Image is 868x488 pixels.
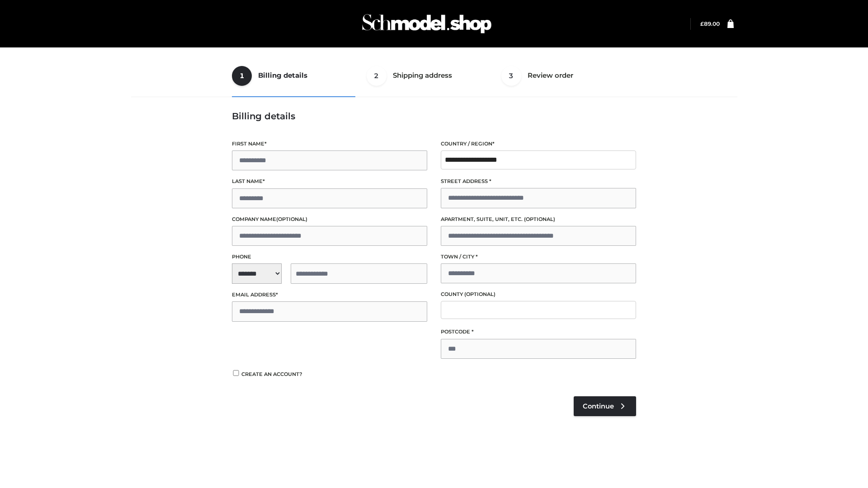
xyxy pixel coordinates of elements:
[232,253,427,261] label: Phone
[232,291,427,299] label: Email address
[700,20,704,27] span: £
[464,291,495,297] span: (optional)
[574,396,636,416] a: Continue
[441,328,636,336] label: Postcode
[441,177,636,186] label: Street address
[441,140,636,148] label: Country / Region
[241,371,302,377] span: Create an account?
[441,290,636,299] label: County
[524,216,555,222] span: (optional)
[232,140,427,148] label: First name
[700,20,720,27] a: £89.00
[583,402,614,410] span: Continue
[359,6,495,42] img: Schmodel Admin 964
[441,253,636,261] label: Town / City
[232,111,636,122] h3: Billing details
[232,177,427,186] label: Last name
[276,216,307,222] span: (optional)
[441,215,636,224] label: Apartment, suite, unit, etc.
[700,20,720,27] bdi: 89.00
[232,215,427,224] label: Company name
[232,370,240,376] input: Create an account?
